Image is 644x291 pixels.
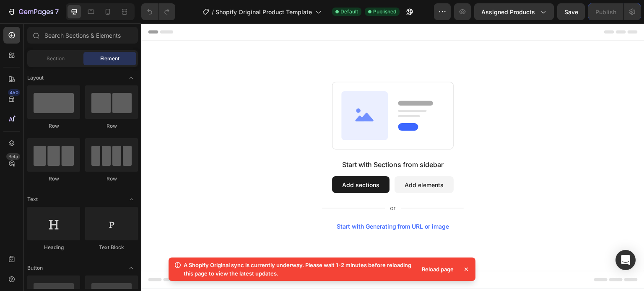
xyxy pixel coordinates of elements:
div: Row [85,122,138,130]
div: Undo/Redo [141,3,175,20]
div: Open Intercom Messenger [615,250,636,270]
span: Button [27,264,43,272]
span: Shopify Original Product Template [216,8,312,16]
button: 7 [3,3,62,20]
div: Beta [6,153,20,160]
input: Search Sections & Elements [27,27,138,44]
span: Default [340,8,358,15]
button: Publish [588,3,623,20]
span: Published [373,8,396,15]
button: Assigned Products [474,3,554,20]
div: Row [27,175,80,183]
span: Save [564,8,578,15]
span: Toggle open [125,71,138,85]
span: Layout [27,74,44,82]
span: Section [47,55,65,62]
div: Start with Sections from sidebar [201,136,302,146]
div: Row [85,175,138,183]
span: Assigned Products [481,8,535,16]
span: Text [27,196,38,203]
div: Text Block [85,244,138,251]
p: 7 [55,7,59,17]
div: Heading [27,244,80,251]
span: Toggle open [125,193,138,206]
button: Save [557,3,585,20]
span: Element [100,55,119,62]
div: Publish [595,8,616,16]
span: Toggle open [125,261,138,275]
div: Row [27,122,80,130]
button: Add sections [191,153,248,170]
iframe: Design area [141,23,644,291]
p: A Shopify Original sync is currently underway. Please wait 1-2 minutes before reloading this page... [184,261,413,278]
div: Start with Generating from URL or image [195,200,308,206]
span: / [212,8,214,16]
button: Add elements [253,153,312,170]
div: 450 [8,89,20,96]
div: Reload page [417,263,459,275]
